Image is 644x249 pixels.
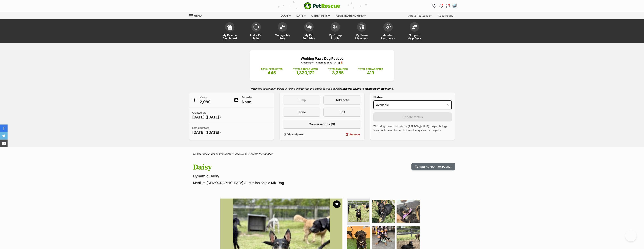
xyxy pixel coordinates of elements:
p: TOTAL ENQUIRIES [328,67,348,71]
a: Menu [189,12,204,19]
button: Update status [373,112,452,121]
span: None [242,99,253,105]
a: View history [283,132,320,137]
img: team-members-icon-5396bd8760b3fe7c0b43da4ab00e1e3bb1a5d9ba89233759b79545d2d3fc5d0d.svg [359,24,364,29]
img: group-profile-icon-3fa3cf56718a62981997c0bc7e787c4b2cf8bcc04b72c1350f741eb67cf2f40e.svg [333,25,338,29]
a: Adopt a dog [225,152,240,155]
img: notifications-46538b983faf8c2785f20acdc204bb7945ddae34d4c08c2a6579f10ce5e182be.svg [440,4,443,8]
label: Status [373,95,452,99]
a: Clone [283,108,320,117]
img: dashboard-icon-eb2f2d2d3e046f16d808141f083e7271f6b2e854fb5c12c21221c1fb7104beca.svg [227,24,232,30]
a: Member Resources [375,20,401,43]
div: > > > [184,153,461,155]
span: Menu [194,14,202,17]
span: My Pet Enquiries [300,34,317,40]
span: Manage My Pets [274,34,291,40]
span: 445 [268,70,276,75]
div: Good Reads [435,12,458,19]
a: Add a Pet Listing [243,20,269,43]
span: Add note [336,98,349,102]
img: manage-my-pets-icon-02211641906a0b7f246fdf0571729dbe1e7629f14944591b6c1af311fb30b64b.svg [280,24,285,29]
span: 3,355 [332,70,344,75]
a: Conversations [445,3,451,9]
p: TOTAL PETS LISTED [261,67,283,71]
p: Tip: using the on hold status [PERSON_NAME] the pet listings from public searches and close off e... [373,124,452,132]
span: [DATE] ([DATE]) [192,130,221,135]
span: My Team Members [353,34,370,40]
a: My Group Profile [322,20,348,43]
a: Rescue pet search [202,152,224,155]
span: My Rescue Dashboard [221,34,238,40]
strong: Note: [250,87,257,90]
a: Edit [323,108,361,117]
p: Working Paws Dog Rescue [256,56,388,61]
p: TOTAL PROFILE VIEWS [293,67,318,71]
span: Update status [402,115,423,119]
img: Sara Taylor profile pic [453,4,457,8]
p: Views: [200,95,211,105]
p: TOTAL PETS ADOPTED [358,67,383,71]
span: Conversations (0) [309,122,335,126]
button: Remove [323,132,361,137]
a: Manage My Pets [269,20,296,43]
p: A member of PetRescue since [DATE] 🎉 [256,61,388,64]
button: Print an adoption poster [411,163,455,171]
a: Support Help Desk [401,20,428,43]
span: 2,089 [200,99,211,105]
strong: It is not visible to members of the public. [343,87,394,90]
div: Other pets [309,12,332,19]
img: add-pet-listing-icon-0afa8454b4691262ce3f59096e99ab1cd57d4a30225e0717b998d2c9b9846f56.svg [253,24,259,30]
span: Bump [297,98,306,102]
ul: Account quick links [431,3,458,9]
a: Add note [323,95,361,105]
span: 419 [367,70,374,75]
a: Home [193,152,200,155]
img: help-desk-icon-fdf02630f3aa405de69fd3d07c3f3aa587a6932b1a1747fa1d2bba05be0121f9.svg [412,25,417,29]
div: Dogs [278,12,293,19]
span: Clone [297,110,306,114]
a: Conversations (0) [283,120,361,129]
button: favourite [333,200,341,208]
a: Favourites [431,3,437,9]
span: [DATE] ([DATE]) [192,115,221,120]
img: Photo of Daisy [372,200,395,223]
img: chat-41dd97257d64d25036548639549fe6c8038ab92f7586957e7f3b1b290dea8141.svg [446,4,450,8]
a: My Pet Enquiries [296,20,322,43]
p: Created at: [192,111,221,120]
h1: Daisy [193,163,352,172]
a: My Team Members [348,20,375,43]
p: Last updated: [192,126,221,135]
img: Photo of Daisy [348,201,369,222]
span: 1,320,172 [296,70,315,75]
img: pet-enquiries-icon-7e3ad2cf08bfb03b45e93fb7055b45f3efa6380592205ae92323e6603595dc1f.svg [306,25,312,29]
div: About PetRescue [406,12,435,19]
div: Cats [294,12,308,19]
a: PetRescue [304,2,340,9]
button: Bump [283,95,320,105]
button: Notifications [438,3,444,9]
span: Edit [340,110,345,114]
a: Dogs available for adoption [241,152,273,155]
img: member-resources-icon-8e73f808a243e03378d46382f2149f9095a855e16c252ad45f914b54edf8863c.svg [385,24,391,29]
div: Assisted Rehoming [333,12,369,19]
img: Photo of Daisy [397,200,420,223]
iframe: Help Scout Beacon - Open [625,230,636,241]
span: View history [287,132,304,136]
span: Support Help Desk [406,34,423,40]
p: The information below is visible only to you, the owner of this pet listing. [189,85,455,92]
p: Medium [DEMOGRAPHIC_DATA] Australian Kelpie Mix Dog [193,180,352,185]
p: Dynamic Daisy [193,173,352,179]
span: Member Resources [380,34,397,40]
span: Add a Pet Listing [248,34,265,40]
span: My Group Profile [327,34,344,40]
img: logo-e224e6f780fb5917bec1dbf3a21bbac754714ae5b6737aabdf751b685950b380.svg [304,2,340,9]
p: Enquiries: [242,95,253,105]
span: Remove [349,132,360,136]
button: My account [452,3,458,9]
a: My Rescue Dashboard [217,20,243,43]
